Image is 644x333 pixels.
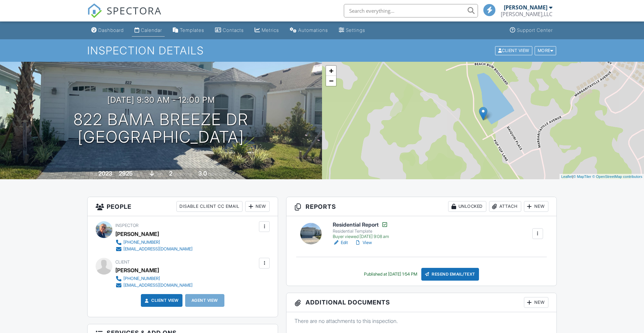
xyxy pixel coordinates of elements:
[132,24,165,37] a: Calendar
[115,259,130,265] span: Client
[448,201,486,212] div: Unlocked
[298,27,328,33] div: Automations
[73,111,249,146] h1: 822 Bama Breeze Dr [GEOGRAPHIC_DATA]
[504,4,547,11] div: [PERSON_NAME]
[346,27,365,33] div: Settings
[333,229,389,234] div: Residential Template
[592,175,642,179] a: © OpenStreetMap contributors
[517,27,553,33] div: Support Center
[180,27,204,33] div: Templates
[115,223,139,228] span: Inspector
[495,46,532,55] div: Client View
[535,46,556,55] div: More
[87,45,557,56] h1: Inspection Details
[294,317,548,325] p: There are no attachments to this inspection.
[155,172,163,177] span: slab
[89,24,126,37] a: Dashboard
[90,172,97,177] span: Built
[561,175,572,179] a: Leaflet
[212,24,247,37] a: Contacts
[87,3,102,18] img: The Best Home Inspection Software - Spectora
[115,229,159,239] div: [PERSON_NAME]
[170,24,207,37] a: Templates
[115,265,159,275] div: [PERSON_NAME]
[87,9,162,23] a: SPECTORA
[134,172,143,177] span: sq. ft.
[143,297,179,304] a: Client View
[333,239,348,246] a: Edit
[98,27,124,33] div: Dashboard
[173,172,192,177] span: bedrooms
[333,234,389,239] div: Buyer viewed [DATE] 9:08 am
[115,246,193,252] a: [EMAIL_ADDRESS][DOMAIN_NAME]
[524,201,548,212] div: New
[286,197,556,216] h3: Reports
[286,293,556,312] h3: Additional Documents
[489,201,521,212] div: Attach
[198,170,207,177] div: 3.0
[98,170,112,177] div: 2023
[336,24,368,37] a: Settings
[287,24,331,37] a: Automations (Basic)
[115,239,193,246] a: [PHONE_NUMBER]
[123,283,193,288] div: [EMAIL_ADDRESS][DOMAIN_NAME]
[169,170,172,177] div: 2
[107,95,215,104] h3: [DATE] 9:30 am - 12:00 pm
[262,27,279,33] div: Metrics
[333,221,389,239] a: Residential Report Residential Template Buyer viewed [DATE] 9:08 am
[223,27,244,33] div: Contacts
[123,246,193,252] div: [EMAIL_ADDRESS][DOMAIN_NAME]
[355,239,372,246] a: View
[326,66,336,76] a: Zoom in
[141,27,162,33] div: Calendar
[421,268,479,281] div: Resend Email/Text
[115,282,193,289] a: [EMAIL_ADDRESS][DOMAIN_NAME]
[252,24,282,37] a: Metrics
[119,170,133,177] div: 2925
[573,175,591,179] a: © MapTiler
[245,201,270,212] div: New
[115,275,193,282] a: [PHONE_NUMBER]
[333,221,389,228] h6: Residential Report
[559,174,644,180] div: |
[176,201,243,212] div: Disable Client CC Email
[88,197,278,216] h3: People
[524,297,548,308] div: New
[344,4,478,17] input: Search everything...
[326,76,336,86] a: Zoom out
[501,11,552,17] div: Jim Huffman,LLC
[364,272,417,277] div: Published at [DATE] 1:54 PM
[107,3,162,17] span: SPECTORA
[123,240,160,245] div: [PHONE_NUMBER]
[123,276,160,281] div: [PHONE_NUMBER]
[494,48,534,53] a: Client View
[208,172,227,177] span: bathrooms
[507,24,555,37] a: Support Center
